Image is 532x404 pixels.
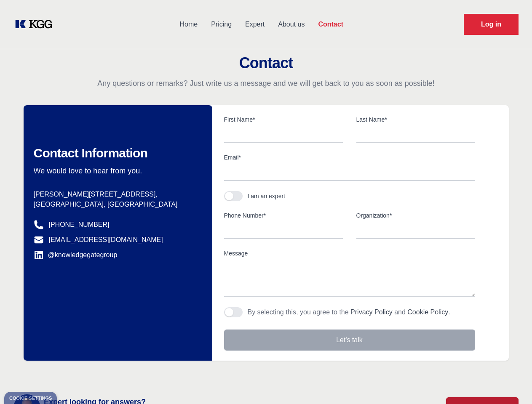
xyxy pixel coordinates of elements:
a: About us [271,13,311,35]
a: [PHONE_NUMBER] [49,220,110,230]
a: Home [173,13,204,35]
p: By selecting this, you agree to the and . [248,307,450,317]
p: Any questions or remarks? Just write us a message and we will get back to you as soon as possible! [10,78,522,88]
h2: Contact Information [34,146,199,161]
label: Email* [224,153,475,162]
h2: Contact [10,55,522,72]
p: [PERSON_NAME][STREET_ADDRESS], [34,189,199,199]
label: First Name* [224,115,343,124]
iframe: Chat Widget [490,364,532,404]
div: I am an expert [248,192,286,200]
p: We would love to hear from you. [34,166,199,176]
label: Organization* [356,211,475,220]
a: @knowledgegategroup [34,250,118,260]
label: Phone Number* [224,211,343,220]
a: Request Demo [464,14,519,35]
div: Cookie settings [9,396,52,401]
a: Expert [238,13,271,35]
a: Privacy Policy [350,308,393,316]
label: Message [224,249,475,258]
a: Pricing [204,13,238,35]
p: [GEOGRAPHIC_DATA], [GEOGRAPHIC_DATA] [34,199,199,210]
a: [EMAIL_ADDRESS][DOMAIN_NAME] [49,235,163,245]
a: Cookie Policy [407,308,448,316]
label: Last Name* [356,115,475,124]
a: Contact [311,13,350,35]
a: KOL Knowledge Platform: Talk to Key External Experts (KEE) [13,18,59,31]
button: Let's talk [224,330,475,351]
